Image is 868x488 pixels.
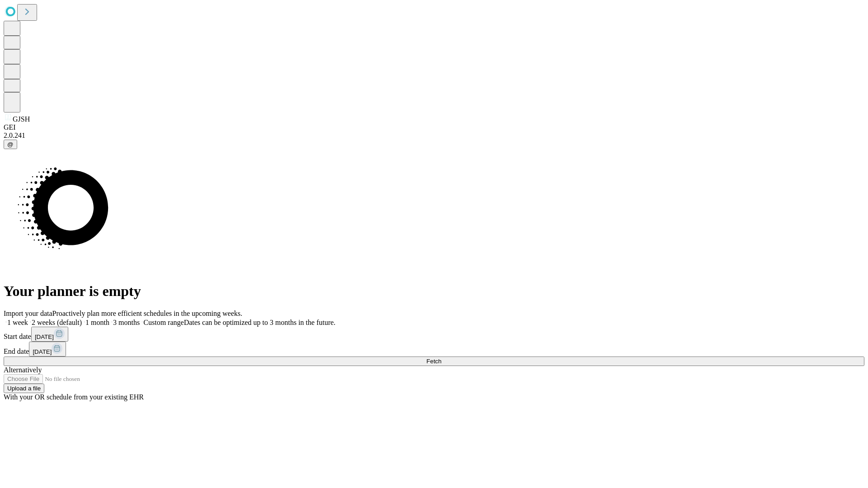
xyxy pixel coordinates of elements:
div: 2.0.241 [4,131,864,140]
div: Start date [4,327,864,342]
button: Fetch [4,357,864,366]
span: [DATE] [33,348,52,355]
span: Proactively plan more efficient schedules in the upcoming weeks. [52,310,242,317]
div: End date [4,342,864,357]
span: Fetch [426,358,441,365]
span: Dates can be optimized up to 3 months in the future. [184,319,335,326]
span: With your OR schedule from your existing EHR [4,393,144,401]
span: 2 weeks (default) [32,319,82,326]
button: @ [4,140,17,149]
button: Upload a file [4,384,44,393]
span: Import your data [4,310,52,317]
span: 3 months [113,319,140,326]
span: 1 week [7,319,28,326]
h1: Your planner is empty [4,283,864,300]
span: GJSH [13,115,30,123]
button: [DATE] [29,342,66,357]
span: @ [7,141,14,148]
span: Custom range [143,319,184,326]
button: [DATE] [31,327,68,342]
span: [DATE] [35,333,54,340]
span: Alternatively [4,366,42,374]
span: 1 month [85,319,109,326]
div: GEI [4,123,864,131]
